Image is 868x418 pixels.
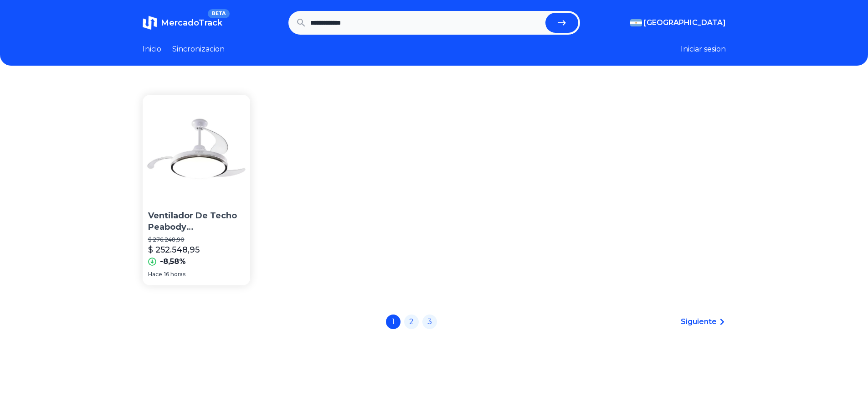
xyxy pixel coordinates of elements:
[681,316,717,327] span: Siguiente
[208,9,229,18] span: BETA
[143,15,222,30] a: MercadoTrackBETA
[681,44,726,55] button: Iniciar sesion
[404,315,419,329] a: 2
[148,210,245,233] p: Ventilador De Techo Peabody Pevtrdc425b 3 Aspas Acrílico 42
[422,315,437,329] a: 3
[681,316,726,327] a: Siguiente
[148,243,200,256] p: $ 252.548,95
[161,18,222,28] span: MercadoTrack
[143,44,161,55] a: Inicio
[644,17,726,28] span: [GEOGRAPHIC_DATA]
[160,256,186,267] p: -8,58%
[143,15,157,30] img: MercadoTrack
[148,236,245,243] p: $ 276.248,90
[164,271,185,278] span: 16 horas
[148,271,162,278] span: Hace
[143,95,251,203] img: Ventilador De Techo Peabody Pevtrdc425b 3 Aspas Acrílico 42
[172,44,225,55] a: Sincronizacion
[630,17,726,28] button: [GEOGRAPHIC_DATA]
[630,19,642,26] img: Argentina
[143,95,251,285] a: Ventilador De Techo Peabody Pevtrdc425b 3 Aspas Acrílico 42 Ventilador De Techo Peabody Pevtrdc42...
